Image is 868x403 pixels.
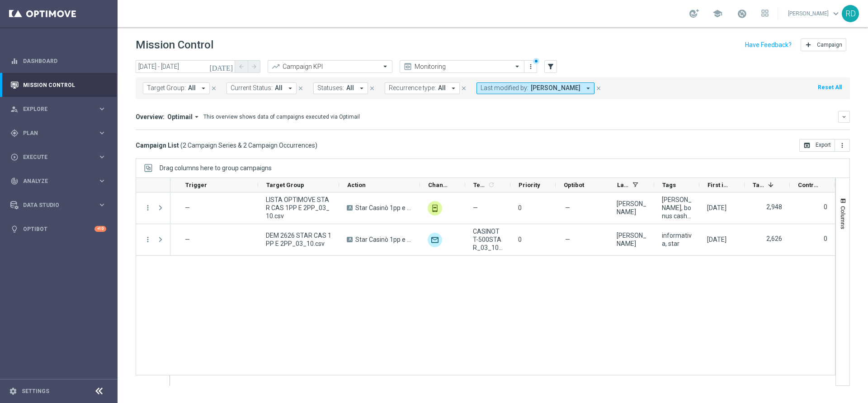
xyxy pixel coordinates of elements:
[10,105,19,113] i: person_search
[617,231,646,248] div: Rossana De Angelis
[10,177,98,185] div: Analyze
[94,226,106,232] div: +10
[518,204,522,211] span: 0
[10,49,106,73] div: Dashboard
[10,82,107,89] button: Mission Control
[144,235,152,244] button: more_vert
[488,181,495,188] i: refresh
[23,217,94,241] a: Optibot
[136,113,165,121] h3: Overview:
[144,204,152,212] button: more_vert
[564,182,584,188] span: Optibot
[707,204,726,212] div: 03 Oct 2025, Friday
[662,182,676,188] span: Tags
[226,82,297,94] button: Current Status: All arrow_drop_down
[210,83,218,93] button: close
[98,177,106,185] i: keyboard_arrow_right
[840,206,847,229] span: Columns
[136,38,213,52] h1: Mission Control
[23,130,98,136] span: Plan
[10,153,19,161] i: play_circle_outline
[185,204,190,211] span: —
[98,129,106,137] i: keyboard_arrow_right
[368,83,376,93] button: close
[766,235,782,243] label: 2,626
[662,231,692,248] span: informativa, star
[531,84,580,92] span: [PERSON_NAME]
[428,182,450,188] span: Channel
[745,42,792,48] input: Have Feedback?
[231,84,273,92] span: Current Status:
[547,62,555,71] i: filter_alt
[355,204,412,212] span: Star Casinò 1pp e 2pp CB Perso 25% fino a 500€
[160,164,272,172] div: Row Groups
[10,225,19,233] i: lightbulb
[385,82,460,94] button: Recurrence type: All arrow_drop_down
[438,84,446,92] span: All
[428,233,442,247] img: Optimail
[208,60,235,74] button: [DATE]
[143,82,210,94] button: Target Group: All arrow_drop_down
[347,237,353,242] span: A
[185,182,207,188] span: Trigger
[617,182,629,188] span: Last Modified By
[403,62,412,71] i: preview
[817,82,843,92] button: Reset All
[10,201,107,209] button: Data Studio keyboard_arrow_right
[473,182,486,188] span: Templates
[10,217,106,241] div: Optibot
[355,235,412,244] span: Star Casinò 1pp e 2pp CB Perso 25% fino a 500€
[526,61,535,72] button: more_vert
[193,113,201,121] i: arrow_drop_down
[460,83,468,93] button: close
[98,153,106,161] i: keyboard_arrow_right
[347,182,366,188] span: Action
[180,141,183,149] span: (
[707,235,726,244] div: 03 Oct 2025, Friday
[10,58,107,65] button: equalizer Dashboard
[428,201,442,216] img: In-app Inbox
[315,141,317,149] span: )
[266,231,331,248] span: DEM 2626 STAR CAS 1PP E 2PP_03_10.csv
[10,57,19,65] i: equalizer
[824,235,827,243] label: 0
[23,178,98,184] span: Analyze
[10,105,98,113] div: Explore
[527,63,534,70] i: more_vert
[235,60,248,73] button: arrow_back
[23,202,98,208] span: Data Studio
[519,182,540,188] span: Priority
[565,204,570,212] span: —
[10,178,107,185] button: track_changes Analyze keyboard_arrow_right
[831,9,841,19] span: keyboard_arrow_down
[595,85,602,91] i: close
[167,113,193,121] span: Optimail
[211,85,217,91] i: close
[799,139,835,152] button: open_in_browser Export
[389,84,436,92] span: Recurrence type:
[297,85,304,91] i: close
[787,7,842,20] a: [PERSON_NAME]keyboard_arrow_down
[209,62,234,71] i: [DATE]
[136,60,235,73] input: Select date range
[803,142,811,149] i: open_in_browser
[347,205,353,211] span: A
[10,73,106,97] div: Mission Control
[799,141,850,149] multiple-options-button: Export to CSV
[841,114,847,120] i: keyboard_arrow_down
[248,60,260,73] button: arrow_forward
[712,9,722,19] span: school
[518,236,522,243] span: 0
[22,389,49,394] a: Settings
[369,85,375,91] i: close
[10,153,98,161] div: Execute
[473,227,503,252] span: CASINOTT-500STAR_03_10_2025
[10,154,107,161] button: play_circle_outline Execute keyboard_arrow_right
[486,180,495,190] span: Calculate column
